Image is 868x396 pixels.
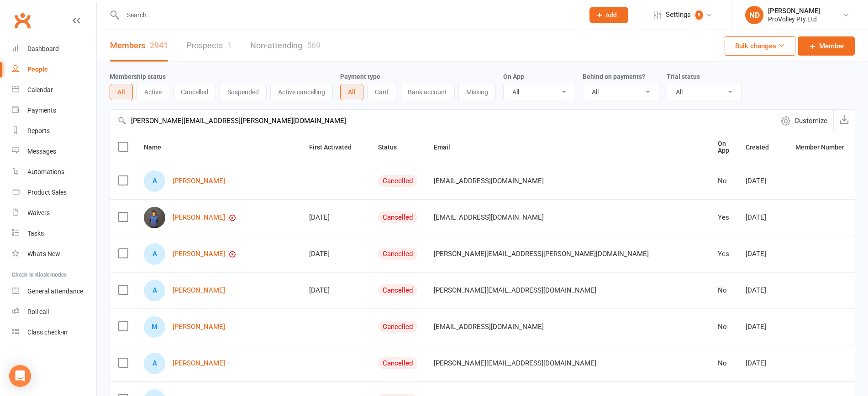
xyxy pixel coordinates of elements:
div: [DATE] [746,177,779,185]
button: Created [746,142,779,153]
div: People [27,66,48,73]
span: Created [746,144,779,151]
span: [PERSON_NAME][EMAIL_ADDRESS][DOMAIN_NAME] [434,282,596,299]
div: Adam [144,353,165,374]
button: Add [589,7,628,23]
a: Clubworx [11,9,34,32]
div: Roll call [27,308,49,315]
div: Open Intercom Messenger [9,365,31,387]
a: Product Sales [12,182,96,203]
div: Dashboard [27,45,59,52]
span: First Activated [309,144,362,151]
a: Calendar [12,80,96,100]
input: Search... [120,9,578,21]
span: Add [605,11,617,19]
a: [PERSON_NAME] [173,177,225,185]
button: Bulk changes [725,36,795,56]
div: MarcAnthony [144,316,165,338]
button: Member Number [795,142,854,153]
span: 5 [695,10,703,20]
div: 569 [307,41,321,50]
div: [DATE] [309,214,362,221]
div: Anthony [144,243,165,265]
div: [DATE] [746,214,779,221]
div: [PERSON_NAME] [768,7,820,15]
a: [PERSON_NAME] [173,323,225,331]
button: Suspended [220,84,267,100]
label: Membership status [110,73,166,80]
span: [EMAIL_ADDRESS][DOMAIN_NAME] [434,172,544,190]
a: Tasks [12,223,96,244]
div: No [718,360,729,367]
div: Calendar [27,86,53,93]
button: Cancelled [173,84,216,100]
div: What's New [27,250,60,257]
label: On App [503,73,524,80]
div: Cancelled [378,248,417,260]
label: Trial status [667,73,700,80]
label: Payment type [340,73,380,80]
div: Yes [718,214,729,221]
div: Payments [27,107,56,114]
div: Automations [27,168,64,175]
div: [DATE] [746,287,779,294]
div: Anthony [144,280,165,301]
div: Cancelled [378,284,417,296]
input: Search by contact name [110,110,775,132]
div: Class check-in [27,329,68,336]
button: Customize [775,110,833,132]
a: Prospects1 [186,30,232,62]
a: Roll call [12,302,96,322]
button: Active cancelling [270,84,333,100]
a: What's New [12,244,96,264]
a: Dashboard [12,39,96,59]
a: [PERSON_NAME] [173,360,225,367]
div: Cancelled [378,321,417,333]
div: [DATE] [746,323,779,331]
span: Email [434,144,460,151]
div: [DATE] [746,360,779,367]
div: No [718,287,729,294]
div: [DATE] [746,250,779,258]
button: All [340,84,363,100]
button: First Activated [309,142,362,153]
span: [PERSON_NAME][EMAIL_ADDRESS][DOMAIN_NAME] [434,355,596,372]
a: [PERSON_NAME] [173,250,225,258]
a: Waivers [12,203,96,223]
a: [PERSON_NAME] [173,214,225,221]
button: Bank account [400,84,455,100]
a: Payments [12,100,96,121]
div: Anthony [144,170,165,192]
a: People [12,59,96,80]
div: Product Sales [27,189,67,196]
div: No [718,177,729,185]
span: [EMAIL_ADDRESS][DOMAIN_NAME] [434,318,544,335]
div: Cancelled [378,175,417,187]
div: Cancelled [378,357,417,369]
a: Class kiosk mode [12,322,96,343]
div: Messages [27,148,56,155]
div: ProVolley Pty Ltd [768,15,820,23]
a: [PERSON_NAME] [173,287,225,294]
div: Waivers [27,209,50,216]
span: [PERSON_NAME][EMAIL_ADDRESS][PERSON_NAME][DOMAIN_NAME] [434,245,649,262]
button: Status [378,142,407,153]
th: On App [710,132,737,163]
span: [EMAIL_ADDRESS][DOMAIN_NAME] [434,209,544,226]
a: Messages [12,141,96,162]
img: Anthony [144,207,165,228]
button: All [110,84,133,100]
a: Members2941 [110,30,168,62]
button: Missing [458,84,496,100]
div: [DATE] [309,287,362,294]
div: 1 [227,41,232,50]
a: Non-attending569 [250,30,321,62]
span: Settings [666,5,691,25]
div: Tasks [27,230,44,237]
div: Cancelled [378,211,417,223]
button: Active [137,84,169,100]
div: No [718,323,729,331]
button: Card [367,84,396,100]
span: Member [819,41,844,51]
div: General attendance [27,288,83,295]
